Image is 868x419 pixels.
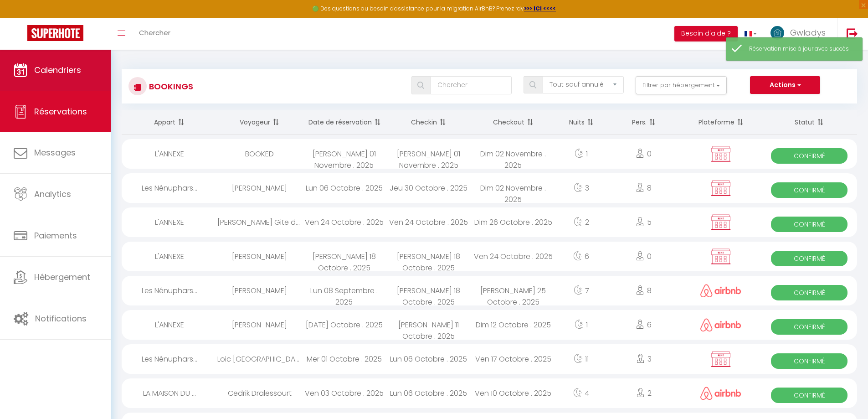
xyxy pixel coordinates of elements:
input: Chercher [431,76,512,94]
th: Sort by checkout [471,110,556,134]
a: >>> ICI <<<< [524,5,556,12]
span: Analytics [34,188,71,200]
span: Notifications [35,313,87,324]
span: Paiements [34,230,77,241]
div: Réservation mise à jour avec succès [749,45,853,53]
span: Gwladys [790,27,826,38]
img: Super Booking [27,25,83,41]
img: logout [847,28,858,39]
img: ... [770,26,784,40]
span: Hébergement [34,271,90,283]
th: Sort by guest [217,110,302,134]
button: Actions [750,76,820,94]
button: Filtrer par hébergement [636,76,727,94]
th: Sort by people [607,110,680,134]
span: Messages [34,147,76,158]
th: Sort by channel [681,110,762,134]
th: Sort by nights [555,110,607,134]
a: ... Gwladys [764,18,837,50]
h3: Bookings [147,76,193,97]
a: Chercher [132,18,177,50]
span: Calendriers [34,64,81,76]
span: Réservations [34,106,87,117]
span: Chercher [139,28,170,37]
button: Besoin d'aide ? [674,26,738,41]
th: Sort by checkin [386,110,471,134]
th: Sort by rentals [122,110,217,134]
th: Sort by status [761,110,857,134]
th: Sort by booking date [302,110,386,134]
